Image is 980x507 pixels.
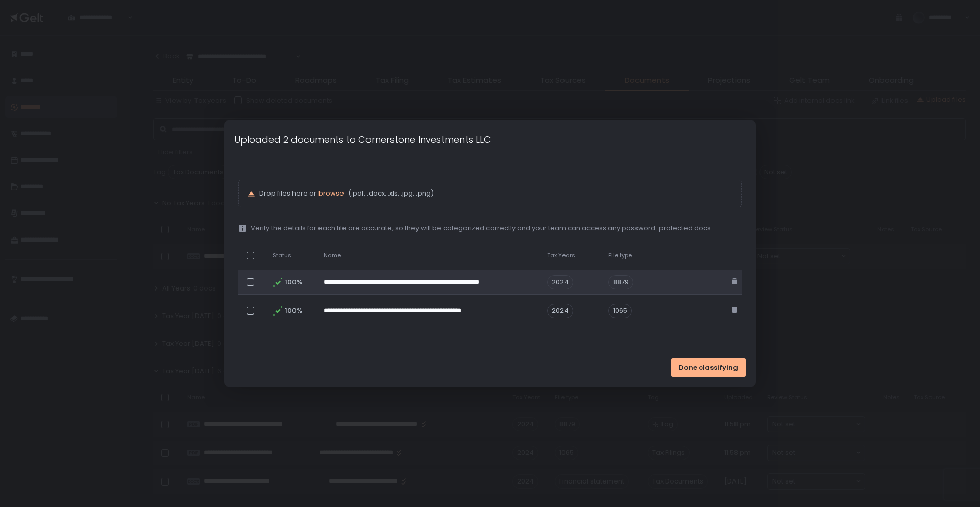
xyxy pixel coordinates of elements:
span: Verify the details for each file are accurate, so they will be categorized correctly and your tea... [251,224,713,233]
span: (.pdf, .docx, .xls, .jpg, .png) [346,189,434,198]
p: Drop files here or [259,189,732,198]
span: Done classifying [679,363,738,372]
div: 8879 [608,275,633,289]
span: 100% [285,278,301,287]
span: File type [608,252,632,259]
button: Done classifying [671,358,746,377]
span: browse [318,188,344,198]
span: Status [273,252,291,259]
h1: Uploaded 2 documents to Cornerstone Investments LLC [234,133,491,147]
span: Name [324,252,341,259]
span: 2024 [547,275,573,289]
span: 2024 [547,304,573,318]
span: 100% [285,306,301,316]
button: browse [318,189,344,198]
span: Tax Years [547,252,575,259]
div: 1065 [608,304,632,318]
